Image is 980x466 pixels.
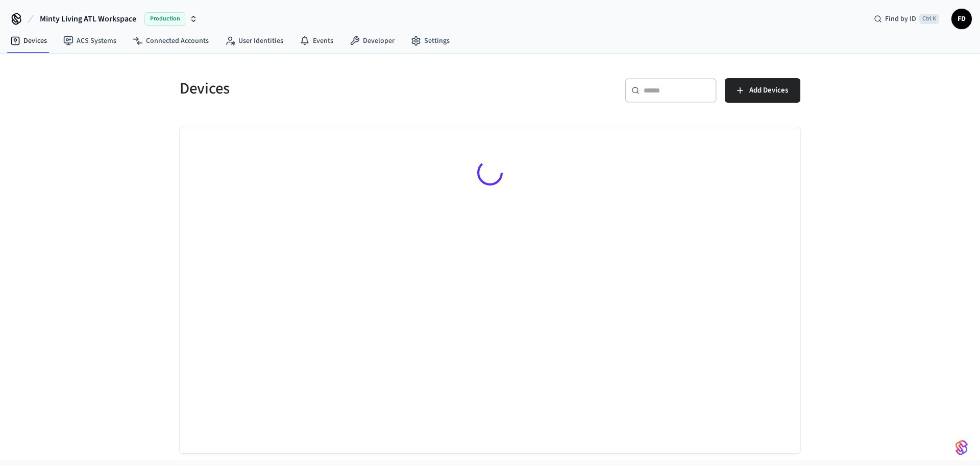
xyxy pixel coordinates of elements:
span: Minty Living ATL Workspace [40,13,136,25]
a: Devices [2,32,55,50]
div: Find by IDCtrl K [866,10,947,28]
a: ACS Systems [55,32,125,50]
a: Settings [403,32,458,50]
span: Production [144,12,185,26]
a: User Identities [217,32,291,50]
span: Add Devices [749,84,788,97]
span: FD [952,10,971,28]
img: SeamLogoGradient.69752ec5.svg [955,439,968,456]
button: Add Devices [725,78,800,103]
span: Find by ID [885,14,916,24]
a: Events [291,32,341,50]
a: Developer [341,32,403,50]
span: Ctrl K [919,14,939,24]
a: Connected Accounts [125,32,217,50]
button: FD [951,9,972,29]
h5: Devices [180,78,484,99]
